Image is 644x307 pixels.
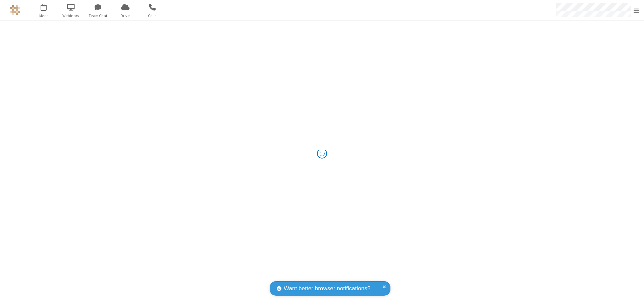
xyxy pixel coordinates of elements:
[10,5,20,15] img: QA Selenium DO NOT DELETE OR CHANGE
[31,13,56,19] span: Meet
[140,13,165,19] span: Calls
[113,13,138,19] span: Drive
[58,13,84,19] span: Webinars
[86,13,111,19] span: Team Chat
[284,284,370,293] span: Want better browser notifications?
